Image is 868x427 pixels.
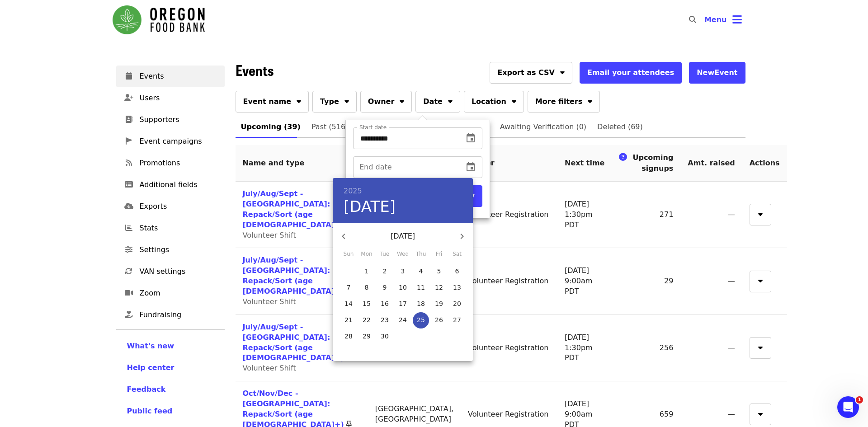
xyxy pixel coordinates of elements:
[377,263,393,280] button: 2
[449,312,465,328] button: 27
[395,263,411,280] button: 3
[344,185,362,197] button: 2025
[359,250,375,259] span: Mon
[381,299,389,308] p: 16
[455,267,459,276] p: 6
[435,283,443,292] p: 12
[344,299,353,308] p: 14
[431,296,447,312] button: 19
[340,296,357,312] button: 14
[381,332,389,341] p: 30
[363,315,371,324] p: 22
[359,328,375,345] button: 29
[431,263,447,280] button: 5
[419,267,423,276] p: 4
[377,250,393,259] span: Tue
[377,280,393,296] button: 9
[453,299,461,308] p: 20
[399,283,407,292] p: 10
[437,267,441,276] p: 5
[383,267,387,276] p: 2
[377,296,393,312] button: 16
[453,315,461,324] p: 27
[431,280,447,296] button: 12
[383,283,387,292] p: 9
[395,312,411,328] button: 24
[399,315,407,324] p: 24
[413,263,429,280] button: 4
[359,280,375,296] button: 8
[340,312,357,328] button: 21
[449,296,465,312] button: 20
[354,231,451,242] p: [DATE]
[365,267,369,276] p: 1
[417,315,425,324] p: 25
[431,250,447,259] span: Fri
[837,396,859,418] iframe: Intercom live chat
[413,280,429,296] button: 11
[395,250,411,259] span: Wed
[340,280,357,296] button: 7
[347,283,351,292] p: 7
[377,328,393,345] button: 30
[413,250,429,259] span: Thu
[435,315,443,324] p: 26
[363,299,371,308] p: 15
[359,312,375,328] button: 22
[365,283,369,292] p: 8
[449,280,465,296] button: 13
[856,396,863,404] span: 1
[413,296,429,312] button: 18
[417,299,425,308] p: 18
[363,332,371,341] p: 29
[401,267,405,276] p: 3
[453,283,461,292] p: 13
[449,263,465,280] button: 6
[344,315,353,324] p: 21
[435,299,443,308] p: 19
[399,299,407,308] p: 17
[395,296,411,312] button: 17
[413,312,429,328] button: 25
[340,250,357,259] span: Sun
[344,332,353,341] p: 28
[344,197,396,216] button: [DATE]
[359,263,375,280] button: 1
[395,280,411,296] button: 10
[449,250,465,259] span: Sat
[340,328,357,345] button: 28
[377,312,393,328] button: 23
[381,315,389,324] p: 23
[417,283,425,292] p: 11
[359,296,375,312] button: 15
[431,312,447,328] button: 26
